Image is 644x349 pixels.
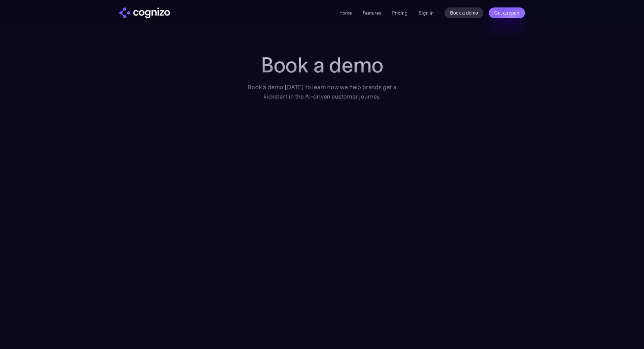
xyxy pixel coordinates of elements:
[238,83,406,102] div: Book a demo [DATE] to learn how we help brands get a kickstart in the AI-driven customer journey.
[119,7,170,18] a: home
[392,10,408,16] a: Pricing
[419,9,434,17] a: Sign in
[339,10,352,16] a: Home
[119,7,170,18] img: cognizo logo
[445,7,483,18] a: Book a demo
[363,10,381,16] a: Features
[238,53,406,77] h1: Book a demo
[489,7,525,18] a: Get a report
